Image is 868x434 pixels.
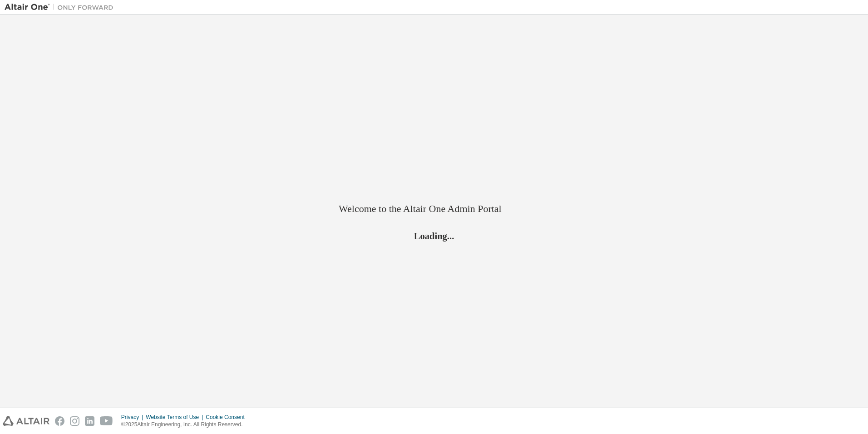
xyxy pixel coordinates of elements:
[146,414,206,421] div: Website Terms of Use
[3,416,49,426] img: altair_logo.svg
[55,416,64,426] img: facebook.svg
[339,202,529,215] h2: Welcome to the Altair One Admin Portal
[121,414,146,421] div: Privacy
[85,416,94,426] img: linkedin.svg
[121,421,250,429] p: © 2025 Altair Engineering, Inc. All Rights Reserved.
[100,416,113,426] img: youtube.svg
[70,416,79,426] img: instagram.svg
[5,3,118,12] img: Altair One
[206,414,250,421] div: Cookie Consent
[339,230,529,242] h2: Loading...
